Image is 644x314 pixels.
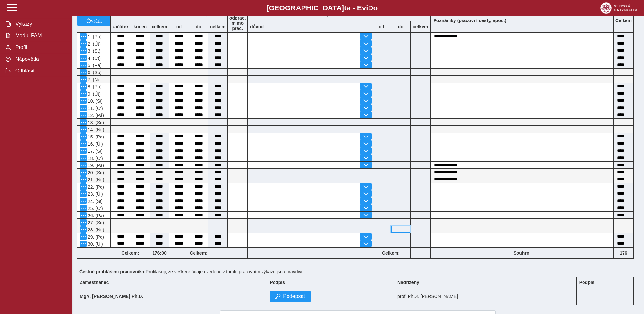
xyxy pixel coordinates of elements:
[87,84,101,89] span: 8. (Po)
[373,4,378,12] span: o
[87,227,104,232] span: 28. (Ne)
[80,119,87,125] button: Menu
[87,213,104,218] span: 26. (Pá)
[80,140,87,147] button: Menu
[87,191,103,197] span: 23. (Út)
[87,34,101,39] span: 1. (Po)
[130,24,150,29] b: konec
[87,170,104,175] span: 20. (So)
[150,24,169,29] b: celkem
[150,250,169,255] b: 176:00
[80,112,87,118] button: Menu
[87,163,104,168] span: 19. (Pá)
[344,4,346,12] span: t
[80,155,87,161] button: Menu
[80,148,87,154] button: Menu
[13,45,66,50] span: Profil
[283,294,305,299] span: Podepsat
[372,24,391,29] b: od
[91,18,102,23] span: vrátit
[391,24,410,29] b: do
[372,250,410,255] b: Celkem:
[111,24,130,29] b: začátek
[80,226,87,233] button: Menu
[270,291,311,302] button: Podepsat
[77,15,110,26] button: vrátit
[87,63,101,68] span: 5. (Pá)
[80,190,87,197] button: Menu
[87,220,104,225] span: 27. (So)
[80,133,87,140] button: Menu
[13,56,66,62] span: Nápověda
[87,141,103,147] span: 16. (Út)
[87,106,103,111] span: 11. (Čt)
[80,47,87,54] button: Menu
[77,267,639,277] div: Prohlašuji, že veškeré údaje uvedené v tomto pracovním výkazu jsou pravdivé.
[13,21,66,27] span: Výkazy
[87,91,101,97] span: 9. (Út)
[13,33,66,39] span: Modul PAM
[80,294,143,299] b: MgA. [PERSON_NAME] Ph.D.
[80,219,87,226] button: Menu
[80,241,87,247] button: Menu
[87,127,104,132] span: 14. (Ne)
[615,18,632,23] b: Celkem
[77,176,111,183] div: Odpracovaná doba v sobotu nebo v neděli.
[87,41,101,46] span: 2. (Út)
[80,105,87,111] button: Menu
[270,280,285,285] b: Podpis
[87,177,104,182] span: 21. (Ne)
[368,4,373,12] span: D
[87,98,103,104] span: 10. (St)
[208,24,227,29] b: celkem
[87,77,102,82] span: 7. (Ne)
[80,83,87,90] button: Menu
[513,250,531,255] b: Souhrn:
[80,212,87,218] button: Menu
[397,280,419,285] b: Nadřízený
[80,76,87,83] button: Menu
[80,183,87,190] button: Menu
[80,98,87,104] button: Menu
[169,24,189,29] b: od
[395,288,576,305] td: prof. PhDr. [PERSON_NAME]
[13,68,66,74] span: Odhlásit
[87,242,103,247] span: 30. (Út)
[87,113,104,118] span: 12. (Pá)
[80,126,87,133] button: Menu
[87,56,101,61] span: 4. (Čt)
[87,199,103,204] span: 24. (St)
[87,184,104,190] span: 22. (Po)
[87,234,104,240] span: 29. (Po)
[80,40,87,47] button: Menu
[614,250,633,255] b: 176
[80,55,87,61] button: Menu
[111,250,150,255] b: Celkem:
[229,10,246,31] b: Doba odprac. mimo prac.
[87,70,101,75] span: 6. (So)
[87,48,100,54] span: 3. (St)
[80,162,87,168] button: Menu
[80,176,87,183] button: Menu
[169,250,228,255] b: Celkem:
[80,198,87,204] button: Menu
[79,269,146,274] b: Čestné prohlášení pracovníka:
[431,18,509,23] b: Poznámky (pracovní cesty, apod.)
[411,24,430,29] b: celkem
[80,169,87,176] button: Menu
[80,280,109,285] b: Zaměstnanec
[87,149,103,154] span: 17. (St)
[80,90,87,97] button: Menu
[87,120,104,125] span: 13. (So)
[80,33,87,40] button: Menu
[579,280,595,285] b: Podpis
[80,62,87,68] button: Menu
[87,206,103,211] span: 25. (Čt)
[600,2,637,14] img: logo_web_su.png
[189,24,208,29] b: do
[20,4,624,12] b: [GEOGRAPHIC_DATA] a - Evi
[250,24,264,29] b: důvod
[87,156,103,161] span: 18. (Čt)
[87,134,104,139] span: 15. (Po)
[77,169,111,176] div: Odpracovaná doba v sobotu nebo v neděli.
